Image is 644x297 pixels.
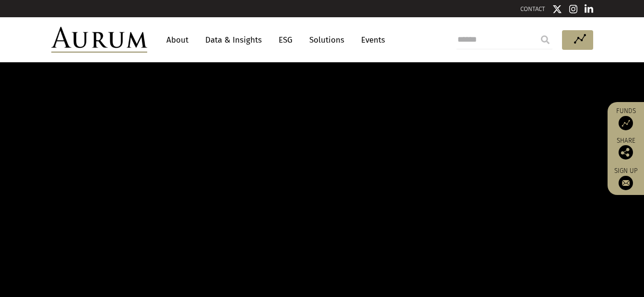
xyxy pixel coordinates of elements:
div: Share [612,137,639,160]
a: Events [356,31,385,49]
img: Instagram icon [569,4,578,14]
a: Solutions [304,31,349,49]
input: Submit [536,30,555,49]
a: Sign up [612,167,639,190]
img: Twitter icon [552,4,562,14]
img: Aurum [51,27,147,53]
img: Sign up to our newsletter [619,176,633,190]
img: Access Funds [619,116,633,130]
a: About [162,31,193,49]
a: Data & Insights [200,31,267,49]
a: Funds [612,107,639,130]
img: Share this post [619,145,633,160]
a: CONTACT [520,5,545,12]
a: ESG [274,31,297,49]
img: Linkedin icon [585,4,593,14]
